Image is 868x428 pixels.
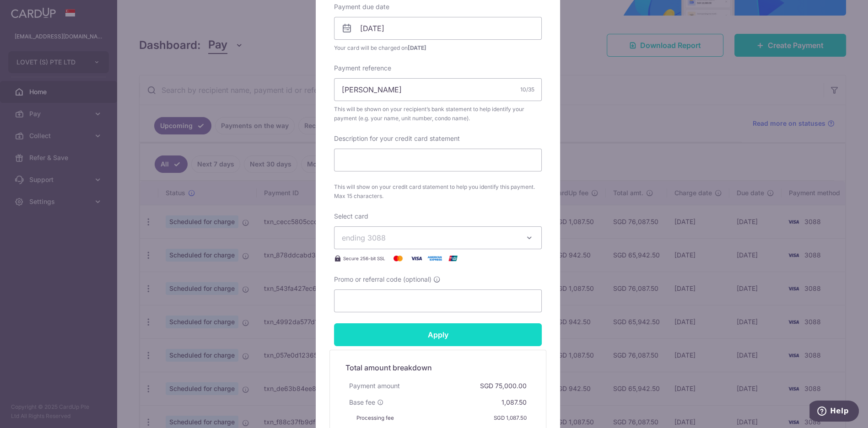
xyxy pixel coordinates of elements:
[334,64,391,73] label: Payment reference
[407,253,426,264] img: Visa
[809,401,859,423] iframe: Opens a widget where you can find more information
[349,398,375,407] span: Base fee
[334,2,389,11] label: Payment due date
[444,253,462,264] img: UnionPay
[343,255,385,262] span: Secure 256-bit SSL
[389,253,407,264] img: Mastercard
[476,378,530,394] div: SGD 75,000.00
[345,378,404,394] div: Payment amount
[342,233,386,242] span: ending 3088
[334,226,542,249] button: ending 3088
[334,105,542,123] span: This will be shown on your recipient’s bank statement to help identify your payment (e.g. your na...
[408,44,426,51] span: [DATE]
[334,182,542,201] span: This will show on your credit card statement to help you identify this payment. Max 15 characters.
[345,362,530,373] h5: Total amount breakdown
[334,275,431,284] span: Promo or referral code (optional)
[353,411,398,426] div: Processing fee
[490,411,530,426] div: SGD 1,087.50
[334,323,542,346] input: Apply
[334,43,542,53] span: Your card will be charged on
[334,134,460,143] label: Description for your credit card statement
[498,394,530,411] div: 1,087.50
[520,85,534,94] div: 10/35
[426,253,444,264] img: American Express
[334,212,368,221] label: Select card
[334,17,542,40] input: DD / MM / YYYY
